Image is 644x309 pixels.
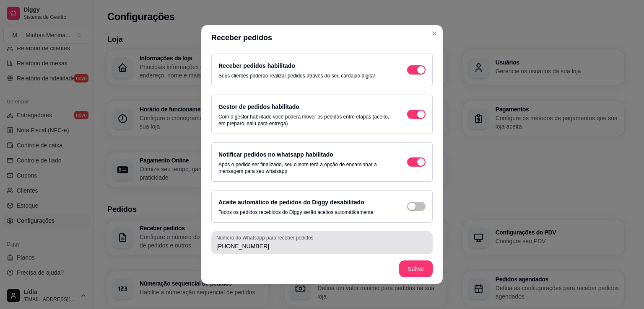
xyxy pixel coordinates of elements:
[428,27,441,40] button: Close
[218,103,299,110] label: Gestor de pedidos habilitado
[216,242,428,250] input: Número do Whatsapp para receber pedidos
[218,161,390,175] p: Após o pedido ser finalizado, seu cliente terá a opção de encaminhar a mensagem para seu whatsapp
[201,25,443,50] header: Receber pedidos
[218,209,374,216] p: Todos os pedidos recebidos do Diggy serão aceitos automáticamente
[218,199,364,206] label: Aceite automático de pedidos do Diggy desabilitado
[218,72,375,79] p: Seus clientes poderão realizar pedidos através do seu cardápio digital
[216,234,316,241] label: Número do Whatsapp para receber pedidos
[218,62,295,69] label: Receber pedidos habilitado
[399,260,433,277] button: Salvar
[218,113,390,127] p: Com o gestor habilitado você poderá mover os pedidos entre etapas (aceito, em preparo, saiu para ...
[218,151,333,158] label: Notificar pedidos no whatsapp habilitado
